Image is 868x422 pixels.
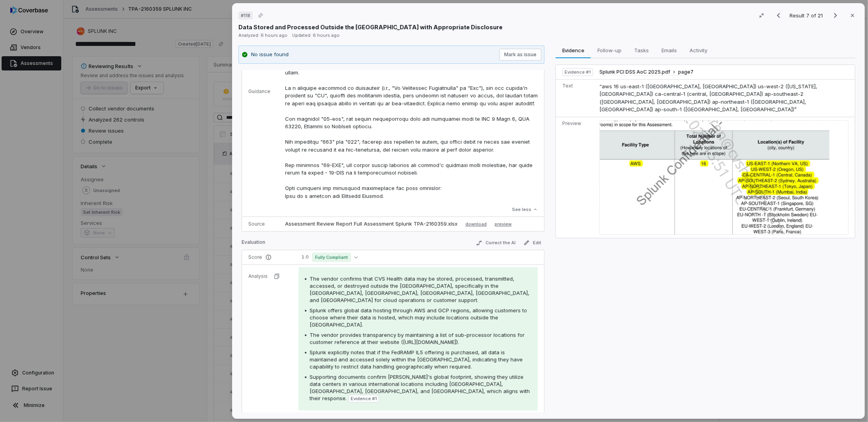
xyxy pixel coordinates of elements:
span: Evidence # 1 [565,69,591,75]
button: 1.0Fully Compliant [299,253,361,262]
p: Data Stored and Processed Outside the [GEOGRAPHIC_DATA] with Appropriate Disclosure [238,23,503,31]
span: Activity [686,45,711,55]
p: Score [248,254,286,260]
button: Edit [520,238,545,247]
p: Analysis [248,273,268,279]
p: Guidance [248,88,272,95]
span: Updated: 6 hours ago [292,32,340,38]
span: Tasks [631,45,652,55]
td: Preview [556,117,596,238]
span: Splunk PCI DSS AoC 2025.pdf [599,69,670,75]
span: Splunk offers global data hosting through AWS and GCP regions, allowing customers to choose where... [310,307,527,328]
span: Emails [658,45,680,55]
button: Correct the AI [473,238,519,248]
span: The vendor provides transparency by maintaining a list of sub-processor locations for customer re... [310,332,525,345]
img: 533302fd468144c296b6ceafe2e684d2_original.jpg_w1200.jpg [599,120,849,235]
p: Assessment Review Report Full Assessment Splunk TPA-2160359.xlsx [285,220,458,228]
span: Analyzed: 6 hours ago [238,32,287,38]
span: The vendor confirms that CVS Health data may be stored, processed, transmitted, accessed, or dest... [310,276,529,303]
span: Fully Compliant [312,253,351,262]
span: Supporting documents confirm [PERSON_NAME]'s global footprint, showing they utilize data centers ... [310,374,530,401]
p: Evaluation [242,239,265,249]
button: Next result [828,11,843,20]
button: Previous result [771,11,787,20]
span: Splunk explicitly notes that if the FedRAMP IL5 offering is purchased, all data is maintained and... [310,349,523,370]
p: Source [248,221,272,227]
span: # 118 [241,12,250,19]
button: Copy link [253,8,268,23]
button: See less [510,202,540,217]
span: “aws 16 us-east-1 ([GEOGRAPHIC_DATA], [GEOGRAPHIC_DATA]) us-west-2 ([US_STATE], [GEOGRAPHIC_DATA]... [599,83,817,113]
p: Result 7 of 21 [790,11,825,20]
button: preview [495,219,512,229]
span: Evidence [559,45,588,55]
button: Splunk PCI DSS AoC 2025.pdfpage7 [599,69,694,76]
span: page 7 [678,69,694,75]
span: Follow-up [594,45,625,55]
p: No issue found [251,51,289,59]
button: download [462,219,490,229]
span: Evidence # 1 [351,395,377,402]
button: Mark as issue [499,49,541,61]
td: Text [556,79,596,117]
